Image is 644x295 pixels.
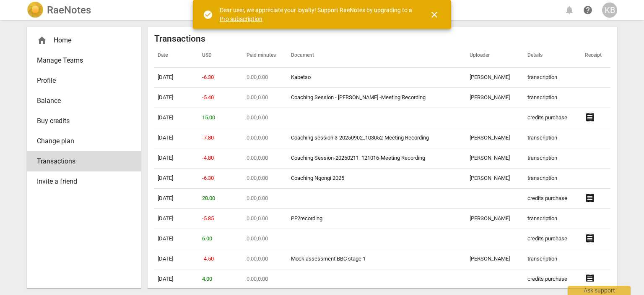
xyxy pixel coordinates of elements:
[247,155,257,161] span: 0.00
[243,68,288,88] td: ,
[424,5,444,25] button: Close
[202,215,214,221] span: -5.85
[602,3,617,18] button: KB
[524,269,582,290] td: credits purchase
[247,74,257,80] span: 0.00
[258,74,268,80] span: 0.00
[27,131,141,151] a: Change plan
[247,175,257,181] span: 0.00
[258,235,268,242] span: 0.00
[202,255,214,262] span: -4.50
[247,215,257,221] span: 0.00
[258,276,268,282] span: 0.00
[247,235,257,242] span: 0.00
[247,94,257,100] span: 0.00
[37,76,124,86] span: Profile
[154,34,610,44] h2: Transactions
[247,134,257,141] span: 0.00
[524,209,582,229] td: transcription
[291,134,429,141] a: Coaching session 3-20250902_103052-Meeting Recording
[27,111,141,131] a: Buy credits
[37,35,47,45] span: home
[154,169,199,189] td: [DATE]
[466,68,524,88] td: [PERSON_NAME]
[27,171,141,192] a: Invite a friend
[258,114,268,121] span: 0.00
[202,276,212,282] span: 4.00
[466,128,524,148] td: [PERSON_NAME]
[466,209,524,229] td: [PERSON_NAME]
[466,249,524,269] td: [PERSON_NAME]
[27,151,141,171] a: Transactions
[524,229,582,249] td: credits purchase
[247,255,257,262] span: 0.00
[466,44,524,68] th: Uploader
[37,35,124,45] div: Home
[291,215,322,221] a: PE2recording
[291,255,366,262] a: Mock assessment BBC stage 1
[154,68,199,88] td: [DATE]
[291,74,311,80] a: Kabetso
[258,134,268,141] span: 0.00
[154,229,199,249] td: [DATE]
[258,195,268,201] span: 0.00
[37,55,124,66] span: Manage Teams
[27,2,91,18] a: LogoRaeNotes
[27,2,44,18] img: Logo
[258,215,268,221] span: 0.00
[220,6,414,23] div: Dear user, we appreciate your loyalty! Support RaeNotes by upgrading to a
[524,169,582,189] td: transcription
[154,269,199,290] td: [DATE]
[202,235,212,242] span: 6.00
[243,108,288,128] td: ,
[243,169,288,189] td: ,
[524,249,582,269] td: transcription
[37,96,124,106] span: Balance
[568,286,631,295] div: Ask support
[154,44,199,68] th: Date
[585,274,595,284] span: receipt
[202,175,214,181] span: -6.30
[154,209,199,229] td: [DATE]
[37,136,124,146] span: Change plan
[202,74,214,80] span: -6.30
[37,176,124,187] span: Invite a friend
[243,209,288,229] td: ,
[247,195,257,201] span: 0.00
[243,269,288,290] td: ,
[220,16,262,22] a: Pro subscription
[466,169,524,189] td: [PERSON_NAME]
[247,114,257,121] span: 0.00
[37,116,124,126] span: Buy credits
[585,193,595,203] span: receipt
[258,155,268,161] span: 0.00
[27,71,141,91] a: Profile
[27,91,141,111] a: Balance
[524,108,582,128] td: credits purchase
[243,249,288,269] td: ,
[585,112,595,122] span: receipt
[199,44,243,68] th: USD
[580,3,595,18] a: Help
[202,155,214,161] span: -4.80
[258,175,268,181] span: 0.00
[524,68,582,88] td: transcription
[243,229,288,249] td: ,
[154,88,199,108] td: [DATE]
[202,114,215,121] span: 15.00
[582,44,610,68] th: Receipt
[524,189,582,209] td: credits purchase
[202,195,215,201] span: 20.00
[291,94,426,100] a: Coaching Session - [PERSON_NAME] -Meeting Recording
[27,30,141,50] div: Home
[243,189,288,209] td: ,
[247,276,257,282] span: 0.00
[243,44,288,68] th: Paid minutes
[202,134,214,141] span: -7.80
[202,94,214,100] span: -5.40
[203,10,213,20] span: check_circle
[243,148,288,169] td: ,
[154,148,199,169] td: [DATE]
[291,175,344,181] a: Coaching Ngongi 2025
